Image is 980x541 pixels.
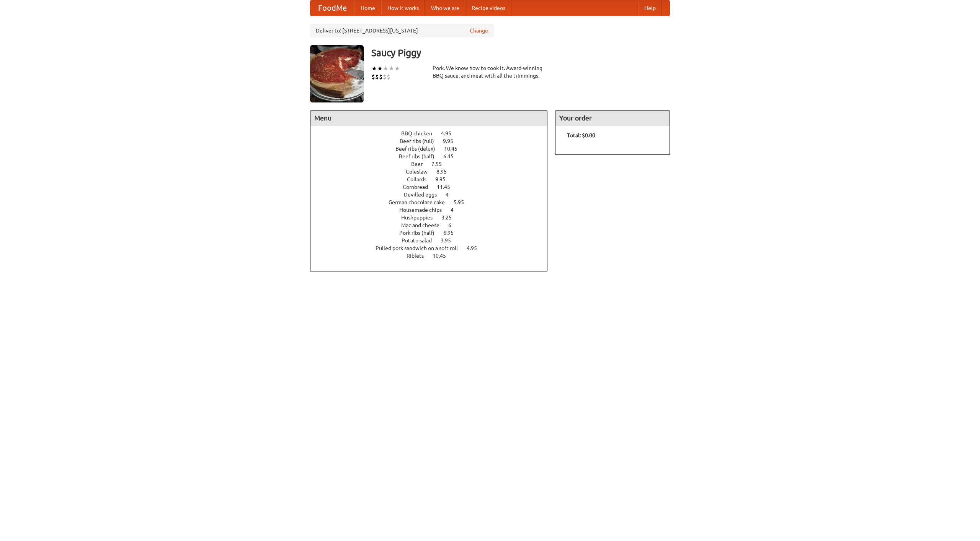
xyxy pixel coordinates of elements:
span: Beef ribs (full) [400,138,442,144]
h3: Saucy Piggy [371,45,670,60]
li: ★ [383,64,389,73]
a: Riblets 10.45 [407,253,460,259]
a: Beef ribs (half) 6.45 [399,153,468,159]
a: Beef ribs (delux) 10.45 [395,146,472,152]
img: angular.jpg [310,45,364,102]
span: BBQ chicken [401,130,440,136]
li: ★ [389,64,394,73]
a: German chocolate cake 5.95 [389,199,478,205]
b: Total: $0.00 [567,132,595,138]
li: $ [379,73,383,81]
a: Housemade chips 4 [399,207,468,213]
a: Pork ribs (half) 6.95 [399,230,468,236]
a: FoodMe [310,0,354,16]
span: 7.55 [431,161,449,167]
li: ★ [371,64,377,73]
h4: Your order [555,110,670,126]
li: $ [371,73,375,81]
span: Beef ribs (delux) [395,146,443,152]
li: ★ [377,64,383,73]
h4: Menu [310,110,547,126]
li: $ [375,73,379,81]
span: Housemade chips [399,207,449,213]
span: Cornbread [403,184,436,190]
span: Collards [407,176,434,182]
span: 4.95 [441,130,459,136]
a: Pulled pork sandwich on a soft roll 4.95 [376,245,491,251]
span: Mac and cheese [401,222,447,228]
span: 4.95 [467,245,485,251]
span: 4 [451,207,461,213]
a: Coleslaw 8.95 [406,169,461,175]
span: 8.95 [436,169,454,175]
a: Potato salad 3.95 [402,237,465,244]
a: Help [638,0,662,16]
span: 5.95 [454,199,472,205]
span: 3.95 [441,237,459,244]
a: Who we are [425,0,465,16]
a: Change [470,27,488,34]
li: $ [383,73,387,81]
a: How it works [381,0,425,16]
a: Home [354,0,381,16]
span: 11.45 [437,184,458,190]
span: 4 [446,192,456,198]
span: Pulled pork sandwich on a soft roll [376,245,465,251]
span: 9.95 [435,176,453,182]
a: Devilled eggs 4 [404,192,463,198]
span: Beer [411,161,430,167]
span: 9.95 [443,138,461,144]
a: Collards 9.95 [407,176,460,182]
span: Potato salad [402,237,439,244]
span: German chocolate cake [389,199,452,205]
a: Recipe videos [465,0,511,16]
span: 6.95 [443,230,461,236]
div: Pork. We know how to cook it. Award-winning BBQ sauce, and meat with all the trimmings. [433,64,547,80]
span: Riblets [407,253,431,259]
span: Pork ribs (half) [399,230,442,236]
span: Hushpuppies [401,214,440,221]
a: Hushpuppies 3.25 [401,214,466,221]
span: 6 [448,222,459,228]
a: Beef ribs (full) 9.95 [400,138,467,144]
span: 10.45 [444,146,465,152]
a: Beer 7.55 [411,161,456,167]
span: 10.45 [433,253,454,259]
li: ★ [394,64,400,73]
a: Mac and cheese 6 [401,222,465,228]
a: Cornbread 11.45 [403,184,464,190]
span: Beef ribs (half) [399,153,442,159]
div: Deliver to: [STREET_ADDRESS][US_STATE] [310,24,494,37]
span: 3.25 [441,214,459,221]
span: Coleslaw [406,169,435,175]
span: 6.45 [443,153,461,159]
li: $ [387,73,390,81]
a: BBQ chicken 4.95 [401,130,465,136]
span: Devilled eggs [404,192,444,198]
